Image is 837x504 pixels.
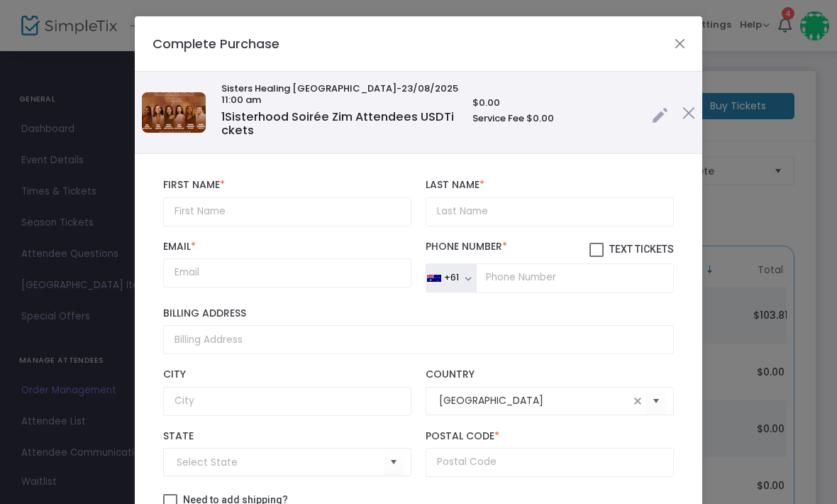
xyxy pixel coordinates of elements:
[439,393,629,408] input: Select Country
[221,109,454,139] span: Sisterhood Soirée Zim Attendees USD
[646,387,666,416] button: Select
[476,263,674,293] input: Phone Number
[384,448,404,477] button: Select
[163,430,411,443] label: State
[609,243,674,255] span: Text Tickets
[671,34,689,53] button: Close
[221,109,454,139] span: Tickets
[142,92,206,133] img: 638870273884155356DRAFT-SisterhoodSoireeFlyer.png
[163,325,674,354] input: Billing Address
[682,106,695,119] img: cross.png
[472,113,638,124] h6: Service Fee $0.00
[472,97,638,109] h6: $0.00
[426,197,674,226] input: Last Name
[163,307,674,320] label: Billing Address
[221,82,458,106] span: -23/08/2025 11:00 am
[163,387,411,416] input: City
[163,179,411,192] label: First Name
[426,263,476,293] button: +61
[163,258,411,287] input: Email
[221,109,225,125] span: 1
[426,448,674,477] input: Postal Code
[163,241,411,253] label: Email
[629,393,646,410] span: clear
[177,455,384,470] input: Select State
[444,272,459,283] div: +61
[426,179,674,192] label: Last Name
[163,368,411,381] label: City
[426,368,674,381] label: Country
[153,34,279,53] h4: Complete Purchase
[426,430,674,443] label: Postal Code
[163,197,411,226] input: First Name
[221,83,458,105] h6: Sisters Healing [GEOGRAPHIC_DATA]
[426,241,674,258] label: Phone Number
